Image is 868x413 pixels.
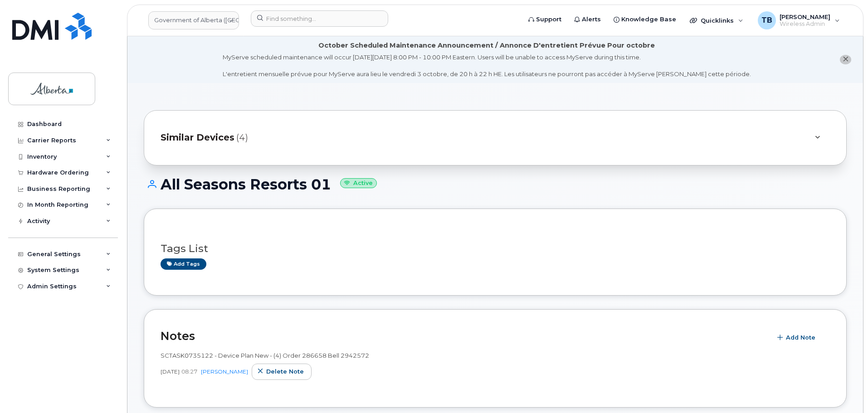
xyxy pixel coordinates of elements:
[266,367,304,376] span: Delete note
[318,41,655,50] div: October Scheduled Maintenance Announcement / Annonce D'entretient Prévue Pour octobre
[161,368,180,375] span: [DATE]
[161,131,234,144] span: Similar Devices
[236,131,248,144] span: (4)
[340,178,377,189] small: Active
[161,243,830,254] h3: Tags List
[252,364,312,380] button: Delete note
[144,176,847,192] h1: All Seasons Resorts 01
[771,330,823,346] button: Add Note
[181,368,197,375] span: 08:27
[161,329,767,343] h2: Notes
[786,333,815,342] span: Add Note
[201,368,248,375] a: [PERSON_NAME]
[223,53,751,78] div: MyServe scheduled maintenance will occur [DATE][DATE] 8:00 PM - 10:00 PM Eastern. Users will be u...
[840,55,851,64] button: close notification
[161,352,369,359] span: SCTASK0735122 - Device Plan New - (4) Order 286658 Bell 2942572
[161,258,206,270] a: Add tags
